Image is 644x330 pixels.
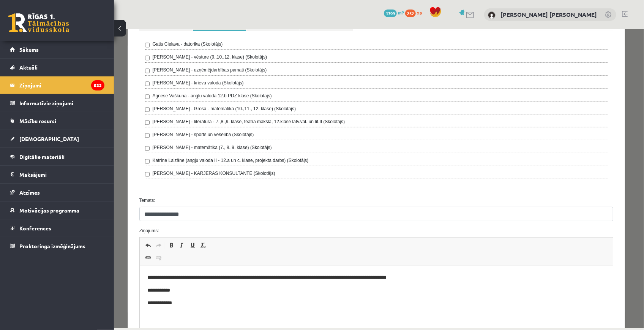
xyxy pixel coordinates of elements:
span: Konferences [19,225,51,232]
a: Rīgas 1. Tālmācības vidusskola [8,13,69,32]
a: Aktuāli [10,59,104,76]
span: Motivācijas programma [19,207,79,214]
span: Sākums [19,46,39,53]
label: Ziņojums: [20,198,505,205]
a: Digitālie materiāli [10,148,104,165]
label: [PERSON_NAME] - KARJERAS KONSULTANTE (Skolotājs) [39,141,161,148]
label: Katrīne Laizāne (angļu valoda II - 12.a un c. klase, projekta darbs) (Skolotājs) [39,128,195,135]
a: Atcelt (vadīšanas taustiņš+Z) [29,211,39,221]
label: Gatis Cielava - datorika (Skolotājs) [39,11,109,18]
a: Mācību resursi [10,112,104,130]
label: [PERSON_NAME] - krievu valoda (Skolotājs) [39,50,130,57]
legend: Maksājumi [19,166,104,183]
label: [PERSON_NAME] - Grosa - matemātika (10.,11., 12. klase) (Skolotājs) [39,76,182,83]
a: Treknraksts (vadīšanas taustiņš+B) [52,211,63,221]
a: Informatīvie ziņojumi [10,94,104,112]
a: 1799 mP [384,10,404,16]
span: xp [417,10,422,16]
label: [PERSON_NAME] - literatūra - 7.,8.,9. klase, teātra māksla, 12.klase latv.val. un lit.II (Skolotājs) [39,89,231,96]
label: [PERSON_NAME] - uzņēmējdarbības pamati (Skolotājs) [39,37,153,44]
a: Atkārtot (vadīšanas taustiņš+Y) [39,211,50,221]
span: 1799 [384,10,397,17]
img: Emīls Matiass Reinfelds [488,11,496,19]
legend: Informatīvie ziņojumi [19,94,104,112]
legend: Ziņojumi [19,76,104,94]
a: Motivācijas programma [10,201,104,219]
a: Konferences [10,219,104,237]
span: Digitālie materiāli [19,153,65,160]
span: Mācību resursi [19,117,56,124]
span: [DEMOGRAPHIC_DATA] [19,135,79,142]
label: [PERSON_NAME] - sports un veselība (Skolotājs) [39,102,140,109]
a: Noņemt stilus [84,211,95,221]
span: mP [398,10,404,16]
a: [DEMOGRAPHIC_DATA] [10,130,104,148]
a: [PERSON_NAME] [PERSON_NAME] [500,11,597,18]
a: Slīpraksts (vadīšanas taustiņš+I) [63,211,73,221]
a: Atsaistīt [39,224,50,233]
label: [PERSON_NAME] - vēsture (9.,10.,12. klase) (Skolotājs) [39,24,153,31]
a: 252 xp [405,10,426,16]
a: Maksājumi [10,166,104,183]
a: Atzīmes [10,184,104,201]
a: Ziņojumi533 [10,76,104,94]
span: Proktoringa izmēģinājums [19,243,85,249]
label: [PERSON_NAME] - matemātika (7., 8.,9. klase) (Skolotājs) [39,115,158,122]
iframe: Bagātinātā teksta redaktors, wiswyg-editor-47433812080080-1760099983-359 [26,237,499,313]
a: Proktoringa izmēģinājums [10,237,104,255]
label: Agnese Vaškūna - angļu valoda 12.b PDZ klase (Skolotājs) [39,63,158,70]
i: 533 [91,80,104,90]
a: Saite (vadīšanas taustiņš+K) [29,224,39,233]
span: Aktuāli [19,64,38,71]
span: Atzīmes [19,189,40,196]
label: Temats: [20,168,505,175]
a: Sākums [10,41,104,58]
a: Pasvītrojums (vadīšanas taustiņš+U) [73,211,84,221]
span: 252 [405,10,416,17]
